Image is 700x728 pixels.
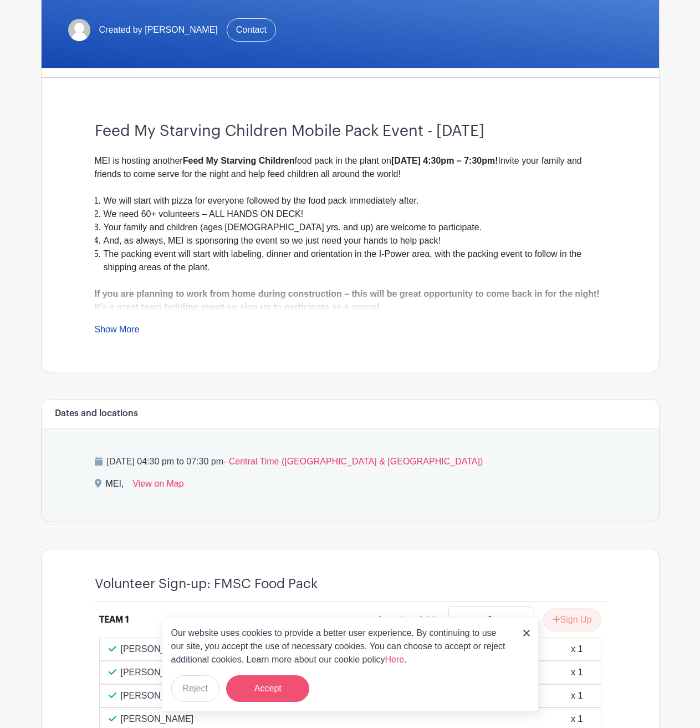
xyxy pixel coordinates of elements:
[391,156,498,165] strong: [DATE] 4:30pm – 7:30pm!
[104,208,606,221] li: We need 60+ volunteers – ALL HANDS ON DECK!
[121,712,194,726] p: [PERSON_NAME]
[571,712,583,726] div: x 1
[95,576,318,592] h4: Volunteer Sign-up: FMSC Food Pack
[104,247,606,274] li: The packing event will start with labeling, dinner and orientation in the I-Power area, with the ...
[121,643,194,656] p: [PERSON_NAME]
[104,221,606,234] li: Your family and children (ages [DEMOGRAPHIC_DATA] yrs. and up) are welcome to participate.
[104,194,606,208] li: We will start with pizza for everyone followed by the food pack immediately after.
[227,18,276,42] a: Contact
[523,630,530,636] img: close_button-5f87c8562297e5c2d7936805f587ecaba9071eb48480494691a3f1689db116b3.svg
[95,289,602,312] strong: If you are planning to work from home during construction – this will be great opportunity to com...
[226,675,309,702] button: Accept
[171,675,219,702] button: Reject
[171,626,512,666] p: Our website uses cookies to provide a better user experience. By continuing to use our site, you ...
[132,477,183,495] a: View on Map
[571,666,583,679] div: x 1
[95,122,606,141] h3: Feed My Starving Children Mobile Pack Event - [DATE]
[506,606,534,633] a: +
[95,325,140,338] a: Show More
[543,608,601,631] button: Sign Up
[99,23,218,37] span: Created by [PERSON_NAME]
[223,457,483,466] span: - Central Time ([GEOGRAPHIC_DATA] & [GEOGRAPHIC_DATA])
[571,689,583,702] div: x 1
[104,234,606,247] li: And, as always, MEI is sponsoring the event so we just need your hands to help pack!
[95,455,606,468] p: [DATE] 04:30 pm to 07:30 pm
[378,613,440,626] div: 1 spot available
[95,154,606,181] div: MEI is hosting another food pack in the plant on Invite your family and friends to come serve for...
[68,19,90,41] img: default-ce2991bfa6775e67f084385cd625a349d9dcbb7a52a09fb2fda1e96e2d18dcdb.png
[385,655,405,664] a: Here
[55,408,138,419] h6: Dates and locations
[121,666,194,679] p: [PERSON_NAME]
[448,606,474,633] a: -
[183,156,295,165] strong: Feed My Starving Children
[121,689,194,702] p: [PERSON_NAME]
[571,643,583,656] div: x 1
[99,613,129,626] div: TEAM 1
[106,477,124,495] div: MEI,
